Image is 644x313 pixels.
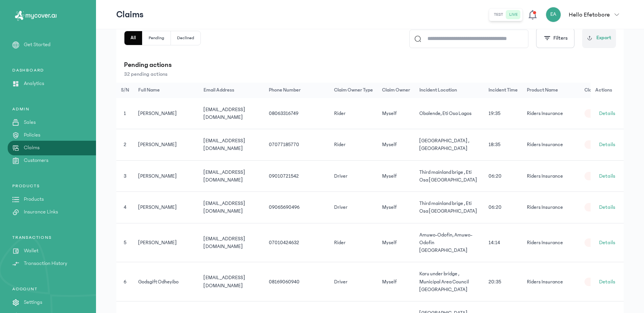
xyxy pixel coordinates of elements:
[24,80,44,88] p: Analytics
[599,239,615,246] span: Details
[124,205,126,210] span: 4
[522,160,580,192] td: Riders Insurance
[569,10,610,19] p: Hello Efetobore
[595,201,619,213] a: Details
[124,70,616,78] p: 32 pending actions
[138,142,177,147] span: [PERSON_NAME]
[199,129,264,161] td: [EMAIL_ADDRESS][DOMAIN_NAME]
[24,144,40,152] p: Claims
[595,276,619,288] a: Details
[24,156,48,165] p: Customers
[124,173,126,179] span: 3
[546,7,561,22] div: EA
[24,195,44,203] p: Products
[382,205,397,210] span: Myself
[382,240,397,245] span: Myself
[382,279,397,285] span: Myself
[415,129,484,161] td: [GEOGRAPHIC_DATA] , [GEOGRAPHIC_DATA]
[599,278,615,286] span: Details
[522,192,580,223] td: Riders Insurance
[484,98,522,129] td: 19:35
[124,31,142,45] button: All
[24,247,38,255] p: Wallet
[415,160,484,192] td: Third mainland brige , Eti Osa [GEOGRAPHIC_DATA]
[415,192,484,223] td: Third mainland brige , Eti Osa [GEOGRAPHIC_DATA]
[377,83,415,98] th: Claim Owner
[24,118,36,127] p: Sales
[506,10,521,19] button: live
[124,60,616,70] p: Pending actions
[199,160,264,192] td: [EMAIL_ADDRESS][DOMAIN_NAME]
[264,129,329,161] td: 07077185770
[580,83,637,98] th: Claim Status
[334,279,348,285] span: Driver
[124,111,126,116] span: 1
[199,83,264,98] th: Email Address
[264,262,329,301] td: 08169060940
[329,83,377,98] th: Claim Owner Type
[484,129,522,161] td: 18:35
[171,31,200,45] button: Declined
[522,129,580,161] td: Riders Insurance
[142,31,171,45] button: Pending
[138,173,177,179] span: [PERSON_NAME]
[134,83,199,98] th: Full Name
[484,160,522,192] td: 06:20
[522,262,580,301] td: Riders Insurance
[522,223,580,262] td: Riders Insurance
[595,236,619,249] a: Details
[138,240,177,245] span: [PERSON_NAME]
[599,110,615,117] span: Details
[138,205,177,210] span: [PERSON_NAME]
[24,41,51,49] p: Get Started
[24,260,67,268] p: Transaction History
[484,223,522,262] td: 14:14
[116,8,144,21] p: Claims
[599,203,615,211] span: Details
[24,298,42,306] p: Settings
[138,111,177,116] span: [PERSON_NAME]
[334,240,346,245] span: Rider
[595,170,619,182] a: Details
[484,83,522,98] th: Incident Time
[582,28,616,48] button: Export
[415,262,484,301] td: Karu under bridge , Municipal Area Council [GEOGRAPHIC_DATA]
[264,98,329,129] td: 08063316749
[116,83,134,98] th: S/N
[599,172,615,180] span: Details
[334,111,346,116] span: Rider
[595,138,619,151] a: Details
[334,205,348,210] span: Driver
[382,142,397,147] span: Myself
[334,173,348,179] span: Driver
[415,98,484,129] td: Obalende, Eti Osa Lagos
[199,192,264,223] td: [EMAIL_ADDRESS][DOMAIN_NAME]
[334,142,346,147] span: Rider
[24,131,40,139] p: Policies
[491,10,506,19] button: test
[24,208,58,216] p: Insurance Links
[199,223,264,262] td: [EMAIL_ADDRESS][DOMAIN_NAME]
[382,111,397,116] span: Myself
[264,83,329,98] th: Phone Number
[599,141,615,148] span: Details
[264,160,329,192] td: 09010721542
[591,83,624,98] th: Actions
[415,223,484,262] td: Amuwo-Odofin, Amuwo-Odofin [GEOGRAPHIC_DATA]
[199,98,264,129] td: [EMAIL_ADDRESS][DOMAIN_NAME]
[382,173,397,179] span: Myself
[536,28,574,48] button: Filters
[484,192,522,223] td: 06:20
[484,262,522,301] td: 20:35
[264,192,329,223] td: 09065690496
[596,34,611,42] span: Export
[522,83,580,98] th: Product Name
[522,98,580,129] td: Riders Insurance
[124,240,126,245] span: 5
[415,83,484,98] th: Incident Location
[124,279,126,285] span: 6
[264,223,329,262] td: 07010424632
[546,7,624,22] button: EAHello Efetobore
[138,279,179,285] span: Godsgift Odheyibo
